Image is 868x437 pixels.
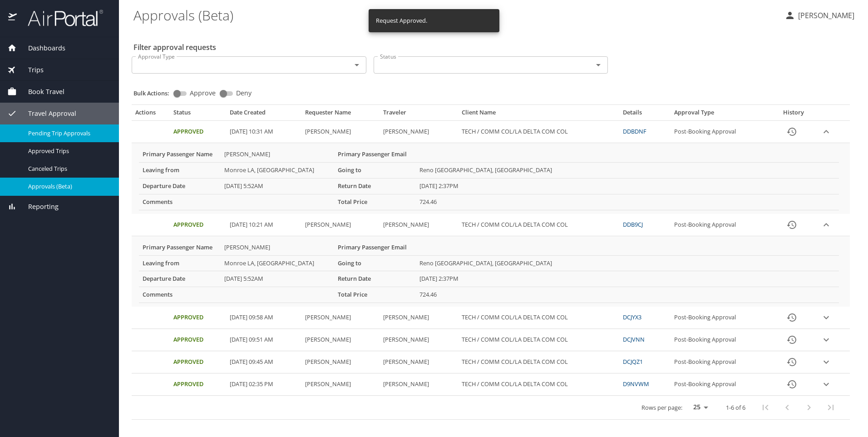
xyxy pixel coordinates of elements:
td: TECH / COMM COL/LA DELTA COM COL [458,351,620,373]
td: [DATE] 09:45 AM [226,351,301,373]
th: Going to [334,255,416,271]
button: expand row [819,333,833,347]
a: D9NVWM [623,380,649,388]
td: Monroe LA, [GEOGRAPHIC_DATA] [221,255,334,271]
th: Departure Date [139,178,221,194]
button: Open [350,59,363,71]
th: Primary Passenger Name [139,240,221,255]
th: Total Price [334,194,416,210]
td: [PERSON_NAME] [380,307,458,329]
button: History [781,214,803,236]
th: Return Date [334,271,416,287]
span: Pending Trip Approvals [28,129,108,138]
td: [DATE] 09:51 AM [226,329,301,351]
td: Post-Booking Approval [671,329,771,351]
th: Comments [139,194,221,210]
th: History [771,109,816,120]
td: Reno [GEOGRAPHIC_DATA], [GEOGRAPHIC_DATA] [416,255,839,271]
a: DCJVNN [623,335,645,343]
td: Post-Booking Approval [671,307,771,329]
th: Primary Passenger Name [139,147,221,162]
th: Leaving from [139,255,221,271]
td: [PERSON_NAME] [221,240,334,255]
td: TECH / COMM COL/LA DELTA COM COL [458,329,620,351]
button: History [781,351,803,373]
th: Status [170,109,226,120]
p: Rows per page: [641,405,682,411]
img: icon-airportal.png [8,9,18,27]
button: expand row [819,311,833,324]
td: [PERSON_NAME] [301,121,380,143]
span: Book Travel [17,87,64,97]
th: Primary Passenger Email [334,147,416,162]
td: Post-Booking Approval [671,121,771,143]
p: [PERSON_NAME] [795,10,854,21]
td: Post-Booking Approval [671,373,771,396]
select: rows per page [686,401,711,414]
td: Approved [170,329,226,351]
td: [DATE] 02:35 PM [226,373,301,396]
td: 724.46 [416,194,839,210]
td: [PERSON_NAME] [301,307,380,329]
td: Post-Booking Approval [671,214,771,236]
td: [DATE] 10:21 AM [226,214,301,236]
td: [PERSON_NAME] [380,214,458,236]
button: expand row [819,377,833,391]
th: Traveler [380,109,458,120]
span: Deny [236,90,252,96]
td: [PERSON_NAME] [301,214,380,236]
th: Actions [132,109,170,120]
td: [PERSON_NAME] [380,351,458,373]
td: TECH / COMM COL/LA DELTA COM COL [458,373,620,396]
a: DCJYX3 [623,313,641,321]
span: Approved Trips [28,147,108,155]
h2: Filter approval requests [133,40,216,55]
td: [DATE] 5:52AM [221,271,334,287]
th: Going to [334,162,416,178]
th: Departure Date [139,271,221,287]
button: History [781,121,803,143]
img: airportal-logo.png [18,9,103,27]
table: More info for approvals [139,147,839,210]
th: Date Created [226,109,301,120]
td: [DATE] 10:31 AM [226,121,301,143]
button: History [781,329,803,351]
button: [PERSON_NAME] [781,7,858,24]
td: [PERSON_NAME] [301,351,380,373]
th: Approval Type [671,109,771,120]
div: Request Approved. [376,12,427,30]
span: Dashboards [17,43,65,53]
td: [PERSON_NAME] [380,121,458,143]
td: Approved [170,214,226,236]
td: [PERSON_NAME] [221,147,334,162]
td: [PERSON_NAME] [380,329,458,351]
a: DCJQZ1 [623,358,643,366]
td: [PERSON_NAME] [380,373,458,396]
td: Approved [170,121,226,143]
td: Approved [170,307,226,329]
td: Approved [170,351,226,373]
a: DDB9CJ [623,220,643,228]
td: Reno [GEOGRAPHIC_DATA], [GEOGRAPHIC_DATA] [416,162,839,178]
table: More info for approvals [139,240,839,303]
td: Post-Booking Approval [671,351,771,373]
td: TECH / COMM COL/LA DELTA COM COL [458,214,620,236]
th: Leaving from [139,162,221,178]
span: Travel Approval [17,109,76,119]
td: TECH / COMM COL/LA DELTA COM COL [458,121,620,143]
th: Total Price [334,287,416,303]
td: Approved [170,373,226,396]
span: Approve [190,90,216,96]
span: Canceled Trips [28,164,108,173]
button: History [781,373,803,395]
td: [DATE] 2:37PM [416,271,839,287]
span: Trips [17,65,44,75]
td: [PERSON_NAME] [301,373,380,396]
td: TECH / COMM COL/LA DELTA COM COL [458,307,620,329]
td: [DATE] 5:52AM [221,178,334,194]
th: Return Date [334,178,416,194]
button: expand row [819,355,833,369]
button: expand row [819,218,833,232]
p: Bulk Actions: [133,89,177,97]
a: DDBDNF [623,127,646,135]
